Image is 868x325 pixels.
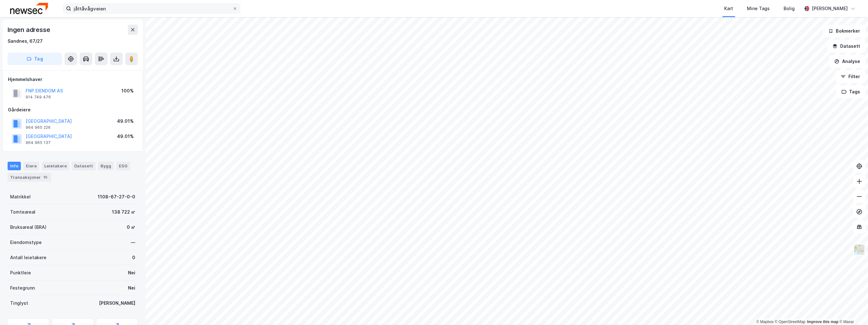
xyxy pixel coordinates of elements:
[42,174,49,180] div: 10
[836,295,868,325] iframe: Chat Widget
[98,162,114,170] div: Bygg
[812,5,848,12] div: [PERSON_NAME]
[26,140,51,145] div: 964 965 137
[10,223,46,231] div: Bruksareal (BRA)
[747,5,770,12] div: Mine Tags
[823,25,865,37] button: Bokmerker
[829,55,865,68] button: Analyse
[127,223,135,231] div: 0 ㎡
[128,269,135,277] div: Nei
[10,239,42,246] div: Eiendomstype
[10,269,31,277] div: Punktleie
[8,25,51,35] div: Ingen adresse
[8,76,138,83] div: Hjemmelshaver
[71,4,232,13] input: Søk på adresse, matrikkel, gårdeiere, leietakere eller personer
[116,162,130,170] div: ESG
[756,320,773,324] a: Mapbox
[827,40,865,53] button: Datasett
[835,70,865,83] button: Filter
[132,254,135,261] div: 0
[10,284,35,292] div: Festegrunn
[724,5,733,12] div: Kart
[121,87,134,95] div: 100%
[775,320,805,324] a: OpenStreetMap
[836,85,865,98] button: Tags
[8,53,62,65] button: Tag
[8,106,138,114] div: Gårdeiere
[10,299,28,307] div: Tinglyst
[23,162,39,170] div: Eiere
[836,295,868,325] div: Kontrollprogram for chat
[784,5,795,12] div: Bolig
[26,95,51,100] div: 914 749 476
[72,162,95,170] div: Datasett
[8,173,51,182] div: Transaksjoner
[117,117,134,125] div: 49.01%
[42,162,69,170] div: Leietakere
[26,125,51,130] div: 964 965 226
[8,162,21,170] div: Info
[10,208,35,216] div: Tomteareal
[112,208,135,216] div: 138 722 ㎡
[10,254,46,261] div: Antall leietakere
[128,284,135,292] div: Nei
[98,193,135,201] div: 1108-67-27-0-0
[10,3,48,14] img: newsec-logo.f6e21ccffca1b3a03d2d.png
[117,133,134,140] div: 49.01%
[8,37,43,45] div: Sandnes, 67/27
[853,244,865,256] img: Z
[807,320,838,324] a: Improve this map
[10,193,31,201] div: Matrikkel
[131,239,135,246] div: —
[99,299,135,307] div: [PERSON_NAME]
